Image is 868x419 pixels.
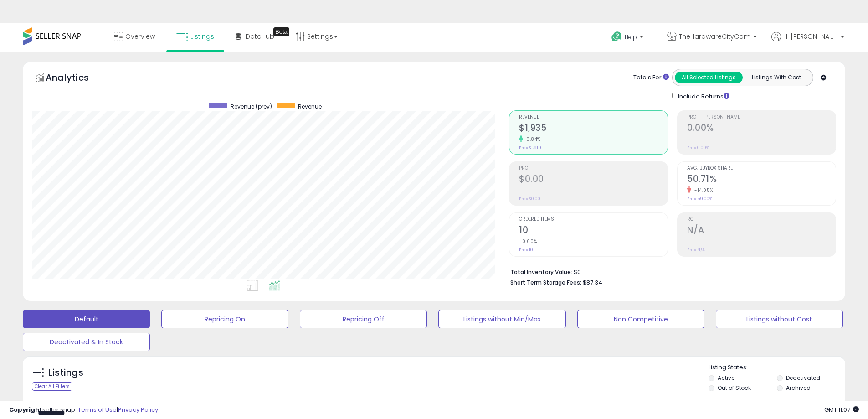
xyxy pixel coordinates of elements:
button: Deactivated & In Stock [23,333,150,351]
button: Repricing On [161,310,288,328]
small: Prev: 0.00% [687,145,709,150]
span: 2025-10-12 11:07 GMT [824,405,859,414]
a: Hi [PERSON_NAME] [771,32,844,52]
small: Prev: 59.00% [687,196,712,202]
small: 0.84% [523,136,541,143]
h5: Listings [48,367,83,379]
div: Totals For [633,73,669,82]
i: Get Help [611,31,622,42]
h5: Analytics [46,71,107,86]
span: Avg. Buybox Share [687,166,836,171]
b: Short Term Storage Fees: [510,279,581,286]
div: seller snap | | [9,406,158,414]
small: Prev: $0.00 [519,196,540,202]
h2: 50.71% [687,174,836,186]
span: Revenue (prev) [231,103,272,110]
label: Deactivated [786,374,820,382]
p: Listing States: [709,363,845,372]
span: Ordered Items [519,217,668,222]
button: Listings without Min/Max [438,310,565,328]
span: Hi [PERSON_NAME] [783,32,838,41]
h2: $0.00 [519,174,668,186]
h2: N/A [687,225,836,237]
span: DataHub [246,32,274,41]
small: 0.00% [519,238,537,245]
a: DataHub [229,23,281,50]
span: TheHardwareCityCom [679,32,750,41]
div: Clear All Filters [32,382,72,391]
button: Listings With Cost [742,72,810,83]
button: Non Competitive [577,310,704,328]
a: Listings [169,23,221,50]
span: Overview [125,32,155,41]
span: Profit [PERSON_NAME] [687,115,836,120]
small: -14.05% [691,187,714,194]
a: Settings [289,23,344,50]
h2: 10 [519,225,668,237]
li: $0 [510,266,829,277]
span: Revenue [298,103,322,110]
button: All Selected Listings [675,72,743,83]
span: Revenue [519,115,668,120]
label: Active [718,374,734,382]
h2: 0.00% [687,123,836,135]
strong: Copyright [9,405,42,414]
button: Default [23,310,150,328]
b: Total Inventory Value: [510,268,572,276]
button: Repricing Off [300,310,427,328]
span: ROI [687,217,836,222]
span: Profit [519,166,668,171]
span: Help [625,33,637,41]
button: Listings without Cost [716,310,843,328]
small: Prev: N/A [687,247,705,253]
a: Overview [107,23,162,50]
label: Out of Stock [718,384,751,392]
small: Prev: $1,919 [519,145,541,150]
div: Tooltip anchor [273,27,289,36]
span: Listings [190,32,214,41]
a: Help [604,24,652,52]
a: TheHardwareCityCom [660,23,764,52]
div: Include Returns [665,91,740,101]
h2: $1,935 [519,123,668,135]
small: Prev: 10 [519,247,533,253]
span: $87.34 [583,278,602,287]
label: Archived [786,384,811,392]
